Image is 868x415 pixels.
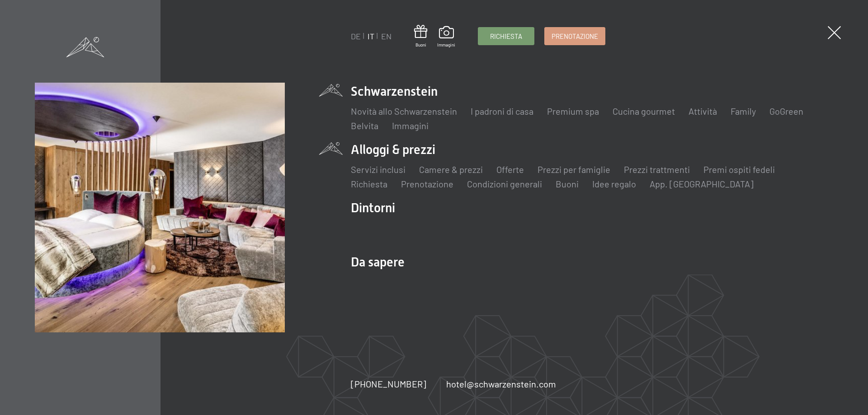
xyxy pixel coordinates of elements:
[547,106,599,117] a: Premium spa
[419,164,483,175] a: Camere & prezzi
[471,106,533,117] a: I padroni di casa
[467,178,542,189] a: Condizioni generali
[351,164,406,175] a: Servizi inclusi
[703,164,775,175] a: Premi ospiti fedeli
[769,106,803,117] a: GoGreen
[556,178,579,189] a: Buoni
[689,106,717,117] a: Attività
[351,378,426,390] a: [PHONE_NUMBER]
[351,106,457,117] a: Novità allo Schwarzenstein
[545,28,605,45] a: Prenotazione
[538,164,610,175] a: Prezzi per famiglie
[437,26,455,48] a: Immagini
[490,32,522,41] span: Richiesta
[552,32,598,41] span: Prenotazione
[368,31,374,41] a: IT
[731,106,756,117] a: Family
[351,120,378,131] a: Belvita
[414,42,427,48] span: Buoni
[351,178,387,189] a: Richiesta
[446,378,556,390] a: hotel@schwarzenstein.com
[351,31,361,41] a: DE
[478,28,534,45] a: Richiesta
[414,25,427,48] a: Buoni
[496,164,524,175] a: Offerte
[351,378,426,389] span: [PHONE_NUMBER]
[624,164,690,175] a: Prezzi trattmenti
[592,178,636,189] a: Idee regalo
[401,178,453,189] a: Prenotazione
[650,178,754,189] a: App. [GEOGRAPHIC_DATA]
[392,120,429,131] a: Immagini
[381,31,392,41] a: EN
[613,106,675,117] a: Cucina gourmet
[437,42,455,48] span: Immagini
